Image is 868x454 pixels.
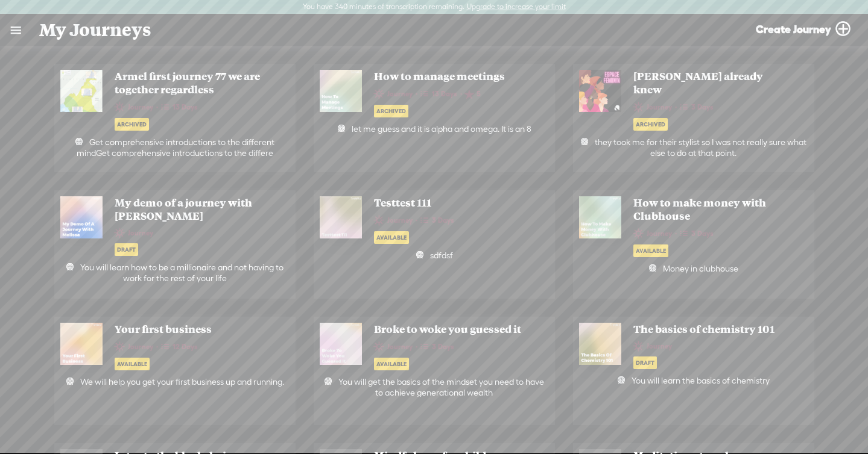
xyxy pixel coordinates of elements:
img: http%3A%2F%2Fres.cloudinary.com%2Ftrebble-fm%2Fimage%2Fupload%2Fv1634313194%2Fcom.trebble.trebble... [320,323,362,365]
span: Journey [633,338,675,354]
span: Journey [115,339,156,355]
span: Create Journey [756,22,831,36]
div: Available [633,244,668,257]
span: Journey [374,213,416,228]
span: Your first business [109,323,268,336]
span: Armel first journey 77 we are together regardless [109,70,268,96]
span: Broke to woke you guessed it [368,323,528,336]
span: Testtest 111 [368,196,528,210]
span: · 12 Days [156,338,201,355]
span: You will get the basics of the mindset you need to have to achieve generational wealth [338,377,544,397]
img: http%3A%2F%2Fres.cloudinary.com%2Ftrebble-fm%2Fimage%2Fupload%2Fv1627536621%2Fcom.trebble.trebble... [579,70,621,112]
span: How to manage meetings [368,70,528,83]
span: · 3 Days [416,212,457,229]
div: Archived [633,118,668,131]
span: Journey [633,99,675,115]
span: sdfdsf [430,250,453,260]
div: Draft [115,243,138,256]
span: let me guess and it is alpha and omega. It is an 8 [352,124,531,134]
span: My demo of a journey with [PERSON_NAME] [109,196,268,223]
label: You have 340 minutes of transcription remaining. [303,2,464,12]
img: http%3A%2F%2Fres.cloudinary.com%2Ftrebble-fm%2Fimage%2Fupload%2Fv1647803522%2Fcom.trebble.trebble... [60,196,103,238]
div: Available [374,231,409,244]
div: Draft [633,356,657,369]
label: Upgrade to increase your limit [467,2,566,12]
div: Available [115,358,150,370]
span: · 13 Days [416,86,460,102]
img: http%3A%2F%2Fres.cloudinary.com%2Ftrebble-fm%2Fimage%2Fupload%2Fv1696475875%2Fcom.trebble.trebble... [320,70,362,112]
span: [PERSON_NAME] already knew [627,70,787,96]
span: You will learn how to be a millionaire and not having to work for the rest of your life [80,263,284,283]
img: http%3A%2F%2Fres.cloudinary.com%2Ftrebble-fm%2Fimage%2Fupload%2Fv1634224898%2Fcom.trebble.trebble... [320,196,362,238]
span: · 3 Days [675,99,717,116]
span: My Journeys [39,14,151,46]
img: http%3A%2F%2Fres.cloudinary.com%2Ftrebble-fm%2Fimage%2Fupload%2Fv1634642879%2Fcom.trebble.trebble... [60,323,103,365]
img: http%3A%2F%2Fres.cloudinary.com%2Ftrebble-fm%2Fimage%2Fupload%2Fv1622254545%2Fcom.trebble.trebble... [60,70,103,112]
span: · 13 Days [156,99,201,116]
img: http%3A%2F%2Fres.cloudinary.com%2Ftrebble-fm%2Fimage%2Fupload%2Fv1634707468%2Fcom.trebble.trebble... [579,323,621,365]
span: We will help you get your first business up and running. [80,377,284,387]
span: Get comprehensive introductions to the different mindGet comprehensive introductions to the differe [77,137,275,158]
span: You will learn the basics of chemistry [632,376,770,385]
span: · 3 Days [416,338,457,355]
span: Money in clubhouse [663,264,738,273]
span: they took me for their stylist so I was not really sure what else to do at that point. [595,137,806,158]
div: Available [374,358,409,370]
span: How to make money with Clubhouse [627,196,787,223]
span: · 5 [460,86,484,102]
span: Journey [115,99,156,115]
span: Journey [374,339,416,355]
div: Archived [115,118,149,131]
span: Journey [374,86,416,102]
img: http%3A%2F%2Fres.cloudinary.com%2Ftrebble-fm%2Fimage%2Fupload%2Fv1634196005%2Fcom.trebble.trebble... [579,196,621,238]
span: Journey [633,226,675,241]
span: · 3 Days [675,225,717,242]
span: The basics of chemistry 101 [627,323,787,336]
div: Archived [374,105,408,117]
span: Journey [115,225,156,241]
